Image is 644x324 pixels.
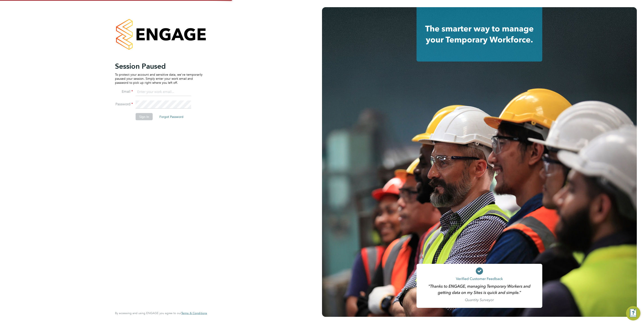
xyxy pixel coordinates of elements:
[115,89,133,94] label: Email
[156,113,187,120] button: Forgot Password
[115,102,133,106] label: Password
[626,306,640,320] button: Engage Resource Center
[115,62,203,71] h2: Session Paused
[181,311,207,315] span: Terms & Conditions
[136,88,191,96] input: Enter your work email...
[115,311,207,315] span: By accessing and using ENGAGE you agree to our
[181,311,207,315] a: Terms & Conditions
[136,113,153,120] button: Sign In
[115,72,203,85] p: To protect your account and sensitive data, we've temporarily paused your session. Simply enter y...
